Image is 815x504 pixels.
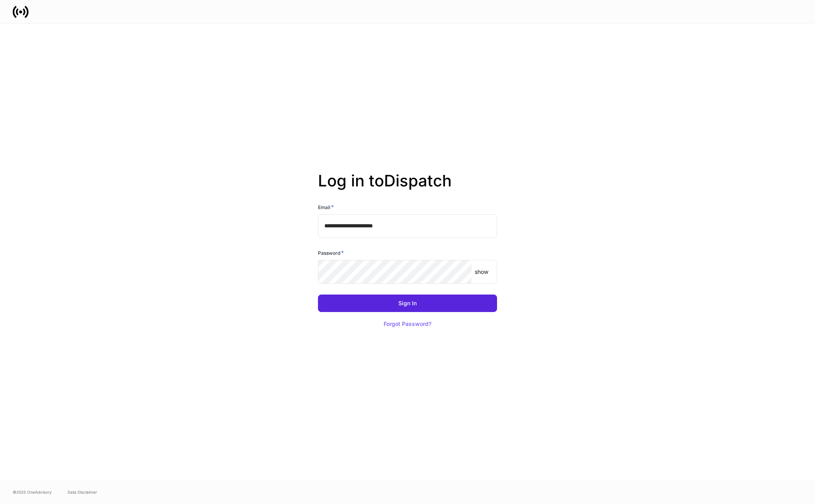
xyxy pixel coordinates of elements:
button: Sign In [318,295,497,312]
span: © 2025 OneAdvisory [13,489,52,495]
p: show [475,268,488,276]
div: Sign In [398,300,417,306]
h6: Email [318,203,334,211]
div: Forgot Password? [384,321,431,327]
a: Data Disclaimer [68,489,97,495]
h6: Password [318,249,344,257]
h2: Log in to Dispatch [318,171,497,203]
button: Forgot Password? [374,315,441,333]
